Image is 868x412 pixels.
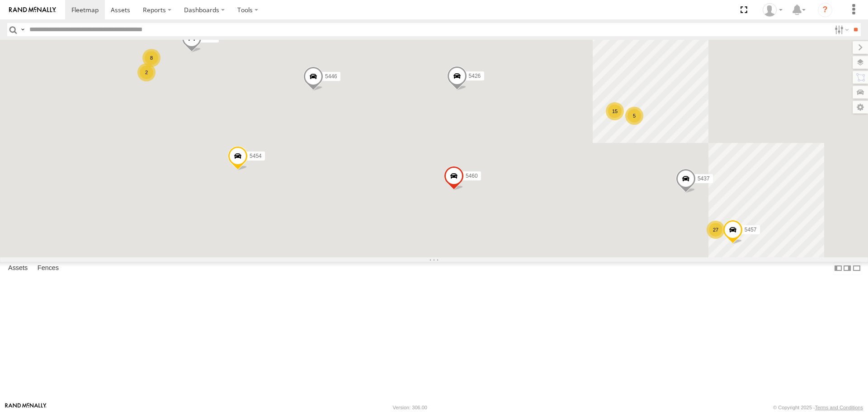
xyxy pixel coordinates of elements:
label: Search Query [19,23,26,36]
label: Search Filter Options [831,23,850,36]
label: Dock Summary Table to the Right [843,262,852,275]
div: Version: 306.00 [393,405,427,410]
span: 5446 [325,73,337,80]
span: 5460 [466,173,478,180]
label: Map Settings [853,101,868,114]
span: 5454 [250,153,262,160]
span: 5437 [698,175,710,182]
span: 5426 [469,73,481,79]
div: Edward Espinoza [759,3,786,17]
label: Fences [33,262,63,275]
a: Terms and Conditions [815,405,863,410]
div: 2 [137,63,156,81]
div: 5 [625,107,643,125]
img: rand-logo.svg [9,7,56,13]
label: Dock Summary Table to the Left [834,262,843,275]
div: 15 [606,102,624,120]
label: Assets [4,262,32,275]
a: Visit our Website [5,403,47,412]
div: © Copyright 2025 - [773,405,863,410]
span: 5457 [745,227,757,233]
div: 8 [142,49,160,67]
div: 27 [707,221,725,239]
label: Hide Summary Table [852,262,861,275]
i: ? [818,3,832,17]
